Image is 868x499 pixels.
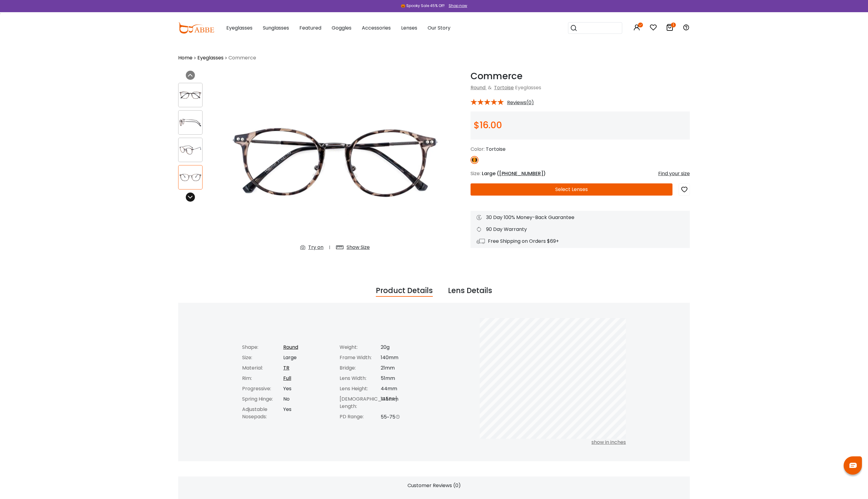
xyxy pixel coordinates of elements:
[381,344,431,351] div: 20g
[401,24,417,31] span: Lenses
[283,395,333,403] div: No
[471,71,690,82] h1: Commerce
[224,71,446,256] img: Commerce Tortoise TR Eyeglasses , NosePads Frames from ABBE Glasses
[283,406,333,420] div: Yes
[480,439,626,446] div: show in inches
[666,25,673,32] a: 1
[178,117,202,129] img: Commerce Tortoise TR Eyeglasses , NosePads Frames from ABBE Glasses
[242,385,283,392] div: Progressive:
[340,385,381,392] div: Lens Height:
[471,146,485,153] span: Color:
[658,170,690,177] div: Find your size
[178,23,214,34] img: abbeglasses.com
[283,385,333,392] div: Yes
[283,375,291,382] a: Full
[340,354,381,361] div: Frame Width:
[499,170,543,177] span: [PHONE_NUMBER]
[448,285,492,297] div: Lens Details
[178,172,202,183] img: Commerce Tortoise TR Eyeglasses , NosePads Frames from ABBE Glasses
[340,413,381,421] div: PD Range:
[340,395,381,410] div: [DEMOGRAPHIC_DATA] Length:
[197,54,224,62] a: Eyeglasses
[283,364,289,371] a: TR
[362,24,391,31] span: Accessories
[242,364,283,372] div: Material:
[178,89,202,101] img: Commerce Tortoise TR Eyeglasses , NosePads Frames from ABBE Glasses
[178,54,192,62] a: Home
[515,84,541,91] span: Eyeglasses
[446,3,467,8] a: Shop now
[401,3,445,9] div: 🎃 Spooky Sale 45% Off!
[347,244,370,251] div: Show Size
[263,24,289,31] span: Sunglasses
[308,244,323,251] div: Try on
[849,463,857,468] img: chat
[671,23,676,27] i: 1
[178,483,690,488] h2: Customer Reviews (0)
[283,344,298,351] a: Round
[381,354,431,361] div: 140mm
[381,413,431,421] div: 55~75
[332,24,351,31] span: Goggles
[486,146,506,153] span: Tortoise
[449,3,467,9] div: Shop now
[477,238,684,245] div: Free Shipping on Orders $69+
[376,285,433,297] div: Product Details
[474,119,502,132] span: $16.00
[381,364,431,372] div: 21mm
[471,84,485,91] a: Round
[487,84,493,91] span: &
[242,344,283,351] div: Shape:
[242,395,283,403] div: Spring Hinge:
[242,354,283,361] div: Size:
[381,395,431,410] div: 145mm
[482,170,546,177] span: Large ( )
[340,344,381,351] div: Weight:
[178,144,202,156] img: Commerce Tortoise TR Eyeglasses , NosePads Frames from ABBE Glasses
[381,375,431,382] div: 51mm
[507,100,534,105] span: Reviews(0)
[283,354,333,361] div: Large
[471,183,672,196] button: Select Lenses
[381,385,431,392] div: 44mm
[477,214,684,221] div: 30 Day 100% Money-Back Guarantee
[226,24,252,31] span: Eyeglasses
[395,414,400,419] i: PD Range Message
[228,54,256,62] span: Commerce
[299,24,321,31] span: Featured
[471,170,481,177] span: Size:
[340,375,381,382] div: Lens Width:
[242,406,283,420] div: Adjustable Nosepads:
[428,24,450,31] span: Our Story
[477,226,684,233] div: 90 Day Warranty
[242,375,283,382] div: Rim:
[494,84,514,91] a: Tortoise
[340,364,381,372] div: Bridge:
